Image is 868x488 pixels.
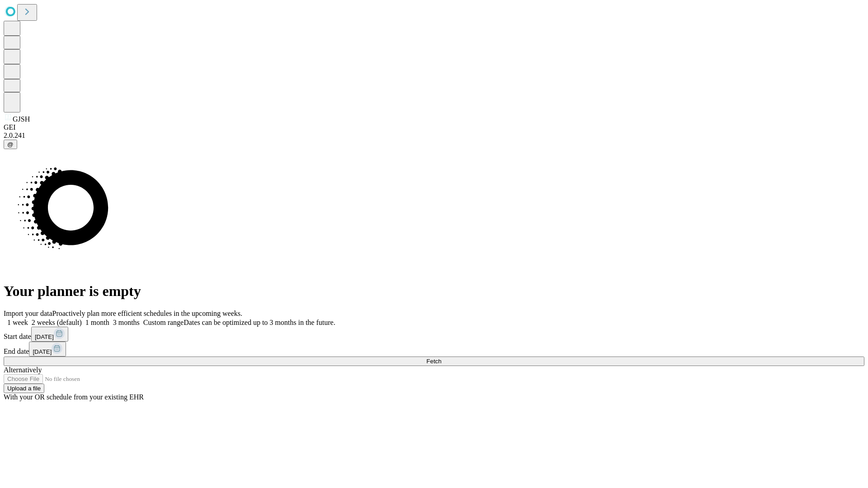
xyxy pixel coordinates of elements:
span: Import your data [4,310,52,317]
button: [DATE] [29,342,66,357]
button: Upload a file [4,384,44,393]
span: 1 month [85,319,109,326]
span: [DATE] [33,348,52,355]
div: GEI [4,123,864,131]
span: 1 week [7,319,28,326]
button: @ [4,140,17,149]
h1: Your planner is empty [4,283,864,300]
span: 2 weeks (default) [32,319,82,326]
span: Custom range [143,319,184,326]
span: Fetch [426,358,441,365]
span: Dates can be optimized up to 3 months in the future. [184,319,335,326]
div: Start date [4,327,864,342]
button: Fetch [4,357,864,366]
div: 2.0.241 [4,131,864,140]
span: With your OR schedule from your existing EHR [4,393,144,401]
span: Alternatively [4,366,42,374]
span: [DATE] [35,333,54,340]
span: @ [7,141,14,148]
div: End date [4,342,864,357]
span: Proactively plan more efficient schedules in the upcoming weeks. [52,310,242,317]
span: 3 months [113,319,140,326]
span: GJSH [13,115,30,123]
button: [DATE] [31,327,68,342]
